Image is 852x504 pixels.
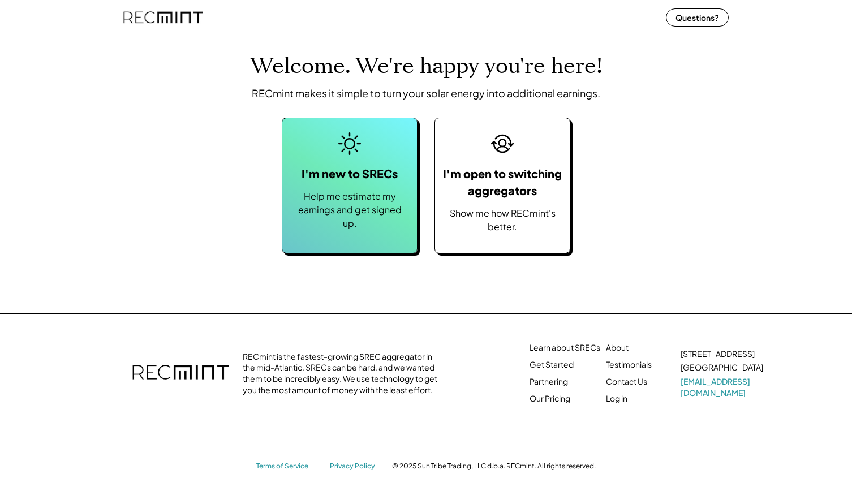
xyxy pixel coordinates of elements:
a: Contact Us [606,376,647,387]
div: [STREET_ADDRESS] [681,348,755,360]
a: Learn about SRECs [530,342,600,354]
a: Terms of Service [256,462,319,471]
a: Partnering [530,376,568,387]
a: Testimonials [606,359,652,371]
div: © 2025 Sun Tribe Trading, LLC d.b.a. RECmint. All rights reserved. [392,462,596,471]
img: recmint-logotype%403x.png [132,354,229,393]
a: [EMAIL_ADDRESS][DOMAIN_NAME] [681,376,765,398]
a: About [606,342,629,354]
a: Log in [606,393,627,404]
a: Our Pricing [530,393,570,404]
div: Show me how RECmint's better. [441,206,564,234]
div: RECmint makes it simple to turn your solar energy into additional earnings. [252,85,600,101]
div: I'm new to SRECs [302,165,398,182]
img: recmint-logotype%403x%20%281%29.jpeg [123,2,203,32]
a: Privacy Policy [330,462,381,471]
button: Questions? [666,8,729,27]
div: I'm open to switching aggregators [441,165,564,199]
div: RECmint is the fastest-growing SREC aggregator in the mid-Atlantic. SRECs can be hard, and we wan... [243,351,444,395]
div: Help me estimate my earnings and get signed up. [294,189,406,230]
h1: Welcome. We're happy you're here! [250,53,603,80]
div: [GEOGRAPHIC_DATA] [681,362,763,373]
a: Get Started [530,359,574,371]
